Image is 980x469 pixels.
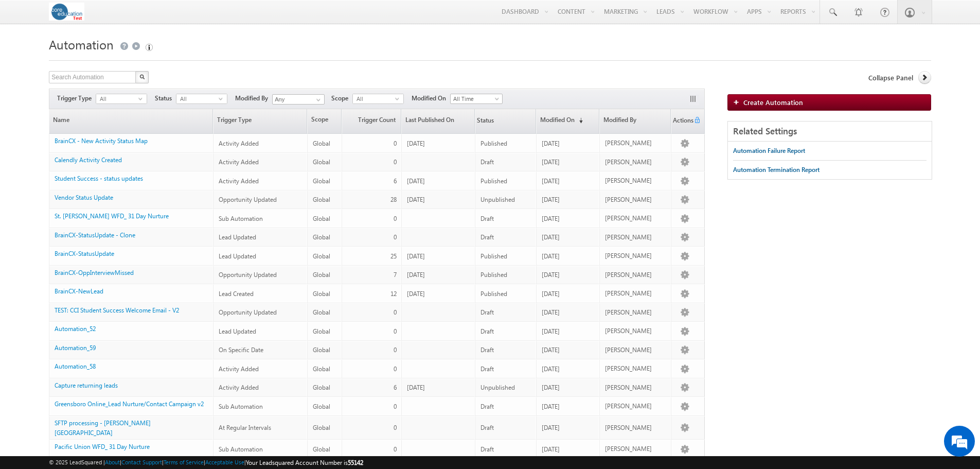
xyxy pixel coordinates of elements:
[313,308,330,316] span: Global
[480,271,507,279] span: Published
[605,423,666,432] div: [PERSON_NAME]
[235,94,272,103] span: Modified By
[600,109,670,133] a: Modified By
[308,109,341,133] span: Scope
[480,308,494,316] span: Draft
[480,215,494,222] span: Draft
[394,445,397,453] span: 0
[868,73,913,82] span: Collapse Panel
[121,459,162,465] a: Contact Support
[313,158,330,166] span: Global
[605,402,666,411] div: [PERSON_NAME]
[605,233,666,242] div: [PERSON_NAME]
[219,177,259,185] span: Activity Added
[353,94,395,103] span: All
[542,327,560,335] span: [DATE]
[219,403,263,410] span: Sub Automation
[605,444,666,454] div: [PERSON_NAME]
[605,364,666,373] div: [PERSON_NAME]
[390,196,397,203] span: 28
[394,403,397,410] span: 0
[55,344,96,352] a: Automation_59
[605,289,666,298] div: [PERSON_NAME]
[219,271,277,279] span: Opportunity Updated
[205,459,244,465] a: Acceptable Use
[313,445,330,453] span: Global
[542,365,560,373] span: [DATE]
[219,233,256,241] span: Lead Updated
[219,445,263,453] span: Sub Automation
[407,177,425,185] span: [DATE]
[394,215,397,222] span: 0
[537,109,599,133] a: Modified On(sorted descending)
[733,146,805,155] div: Automation Failure Report
[55,137,148,145] a: BrainCX - New Activity Status Map
[671,110,693,133] span: Actions
[480,327,494,335] span: Draft
[605,251,666,260] div: [PERSON_NAME]
[480,177,507,185] span: Published
[395,96,403,101] span: select
[219,346,263,354] span: On Specific Date
[313,346,330,354] span: Global
[55,306,179,314] a: TEST: CCI Student Success Welcome Email - V2
[480,290,507,298] span: Published
[733,165,819,175] div: Automation Termination Report
[49,3,84,21] img: Custom Logo
[313,365,330,373] span: Global
[480,424,494,431] span: Draft
[49,458,363,467] span: © 2025 LeadSquared | | | | |
[219,290,254,298] span: Lead Created
[542,271,560,279] span: [DATE]
[55,156,122,164] a: Calendly Activity Created
[313,140,330,147] span: Global
[311,95,324,105] a: Show All Items
[407,271,425,279] span: [DATE]
[542,233,560,241] span: [DATE]
[542,215,560,222] span: [DATE]
[49,36,114,53] span: Automation
[475,110,494,133] span: Status
[394,233,397,241] span: 0
[605,138,666,148] div: [PERSON_NAME]
[480,346,494,354] span: Draft
[313,177,330,185] span: Global
[394,424,397,431] span: 0
[219,384,259,391] span: Activity Added
[219,96,227,101] span: select
[542,290,560,298] span: [DATE]
[542,445,560,453] span: [DATE]
[394,384,397,391] span: 6
[542,140,560,147] span: [DATE]
[542,252,560,260] span: [DATE]
[55,362,96,370] a: Automation_58
[313,271,330,279] span: Global
[57,94,96,103] span: Trigger Type
[542,403,560,410] span: [DATE]
[138,96,147,101] span: select
[480,384,515,391] span: Unpublished
[402,109,474,133] a: Last Published On
[55,381,118,389] a: Capture returning leads
[219,158,259,166] span: Activity Added
[542,384,560,391] span: [DATE]
[480,365,494,373] span: Draft
[55,231,135,239] a: BrainCX-StatusUpdate - Clone
[55,250,114,257] a: BrainCX-StatusUpdate
[246,459,363,466] span: Your Leadsquared Account Number is
[407,252,425,260] span: [DATE]
[542,196,560,203] span: [DATE]
[480,233,494,241] span: Draft
[55,212,169,220] a: St. [PERSON_NAME] WFD_ 31 Day Nurture
[480,252,507,260] span: Published
[605,326,666,336] div: [PERSON_NAME]
[55,419,151,437] a: SFTP processing - [PERSON_NAME][GEOGRAPHIC_DATA]
[313,327,330,335] span: Global
[55,443,150,450] a: Pacific Union WFD_ 31 Day Nurture
[450,94,503,104] a: All Time
[412,94,450,103] span: Modified On
[605,383,666,392] div: [PERSON_NAME]
[49,109,212,133] a: Name
[219,365,259,373] span: Activity Added
[96,94,138,103] span: All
